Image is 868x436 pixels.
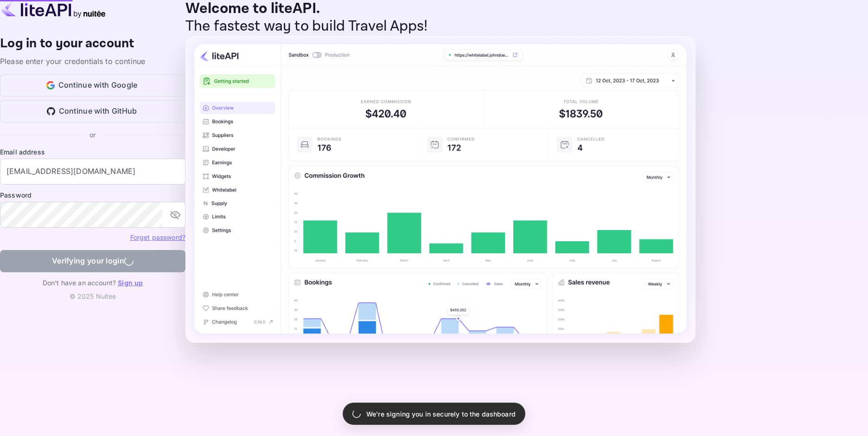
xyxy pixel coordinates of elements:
a: Sign up [118,279,143,287]
a: Forget password? [130,232,185,242]
p: We're signing you in securely to the dashboard [366,409,516,419]
img: liteAPI Dashboard Preview [185,36,696,343]
a: Forget password? [130,233,185,241]
button: toggle password visibility [166,205,185,224]
p: or [89,130,96,140]
p: The fastest way to build Travel Apps! [185,18,696,35]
